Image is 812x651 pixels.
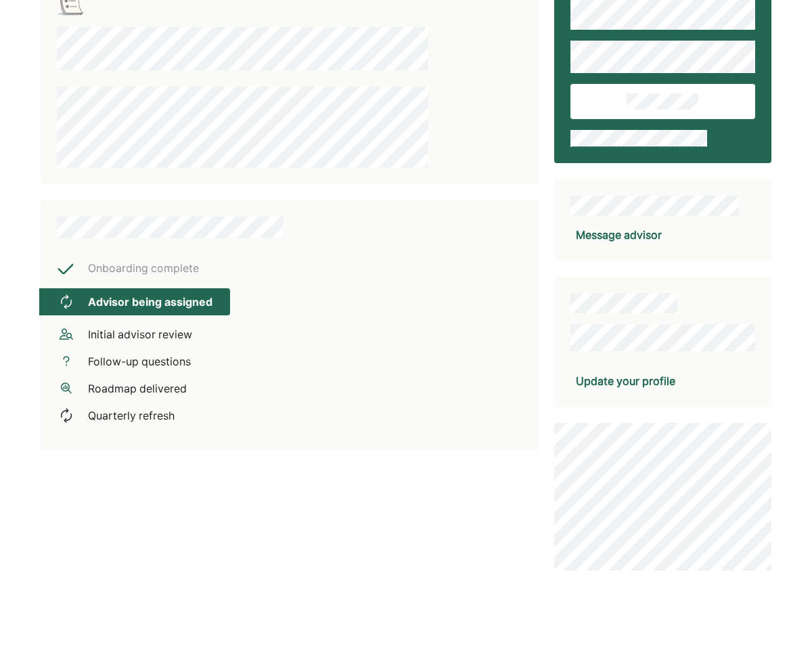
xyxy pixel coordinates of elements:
div: Initial advisor review [88,326,192,342]
div: Roadmap delivered [88,380,187,397]
div: Follow-up questions [88,353,191,369]
div: Update your profile [576,373,675,389]
div: Onboarding complete [88,260,199,277]
div: Message advisor [576,227,662,243]
div: Advisor being assigned [88,294,212,310]
div: Quarterly refresh [88,407,175,424]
